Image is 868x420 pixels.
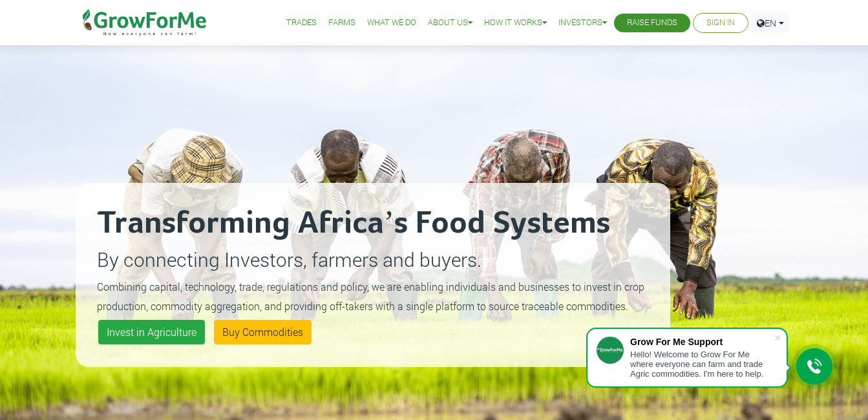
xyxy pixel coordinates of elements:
[286,16,317,30] a: Trades
[630,337,774,347] div: Grow For Me Support
[97,280,644,313] small: Combining capital, technology, trade, regulations and policy, we are enabling individuals and bus...
[751,13,790,33] a: EN
[97,204,649,243] h2: Transforming Africa’s Food Systems
[558,16,607,30] a: Investors
[428,16,472,30] a: About Us
[214,320,312,344] a: Buy Commodities
[484,16,547,30] a: How it Works
[97,245,649,274] p: By connecting Investors, farmers and buyers.
[706,16,735,30] a: Sign In
[98,320,205,344] a: Invest in Agriculture
[627,16,677,30] a: Raise Funds
[630,350,774,379] div: Hello! Welcome to Grow For Me where everyone can farm and trade Agric commodities. I'm here to help.
[367,16,416,30] a: What We Do
[328,16,355,30] a: Farms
